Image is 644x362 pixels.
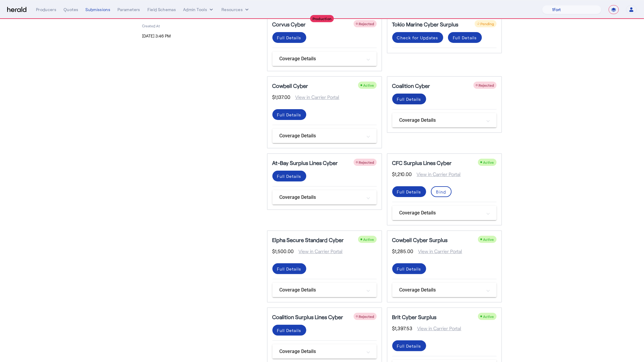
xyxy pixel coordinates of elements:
button: Full Details [392,340,426,351]
span: Rejected [479,83,494,87]
h5: Elpha Secure Standard Cyber [272,236,344,244]
mat-expansion-panel-header: Coverage Details [272,129,377,143]
button: Full Details [272,325,306,336]
button: Full Details [392,186,426,197]
mat-panel-title: Coverage Details [399,286,482,294]
mat-expansion-panel-header: Coverage Details [272,190,377,205]
span: View in Carrier Portal [294,248,343,255]
h5: Brit Cyber Surplus [392,313,437,321]
span: $1,285.00 [392,248,414,255]
p: [DATE] 3:46 PM [142,33,260,39]
button: Full Details [392,263,426,274]
div: Full Details [397,189,421,195]
mat-panel-title: Coverage Details [280,194,362,201]
span: Rejected [359,314,374,319]
span: Active [483,160,494,164]
div: Check for Updates [397,34,438,41]
mat-panel-title: Coverage Details [399,209,482,217]
h5: Coalition Surplus Lines Cyber [272,313,343,321]
span: $1,210.00 [392,171,412,178]
mat-expansion-panel-header: Coverage Details [392,283,497,297]
div: Full Details [397,343,421,349]
mat-expansion-panel-header: Coverage Details [272,344,377,359]
h5: Cowbell Cyber [272,82,308,90]
span: View in Carrier Portal [413,325,461,332]
img: Herald Logo [7,7,26,13]
button: Full Details [272,263,306,274]
button: Full Details [272,171,306,181]
div: Parameters [117,7,140,13]
span: Pending [481,22,494,26]
h5: Coalition Cyber [392,82,430,90]
span: View in Carrier Portal [291,94,340,101]
span: Active [483,237,494,241]
span: Rejected [359,22,374,26]
span: Active [364,237,374,241]
div: Field Schemas [147,7,176,13]
div: Full Details [397,266,421,272]
button: Resources dropdown menu [221,7,250,13]
h5: Tokio Marine Cyber Surplus [392,20,459,28]
button: Full Details [448,32,482,43]
mat-panel-title: Coverage Details [280,55,362,62]
h5: Corvus Cyber [272,20,306,28]
mat-panel-title: Coverage Details [280,132,362,139]
div: Quotes [64,7,78,13]
mat-panel-title: Coverage Details [280,348,362,355]
button: Bind [431,186,452,197]
span: Active [483,314,494,319]
button: Full Details [272,32,306,43]
button: internal dropdown menu [183,7,214,13]
div: Producers [36,7,56,13]
mat-expansion-panel-header: Coverage Details [272,283,377,297]
div: Full Details [277,112,301,118]
div: Full Details [277,34,301,41]
span: $1,137.00 [272,94,291,101]
mat-panel-title: Coverage Details [280,286,362,294]
h5: CFC Surplus Lines Cyber [392,159,452,167]
button: Full Details [392,94,426,104]
span: $1,500.00 [272,248,294,255]
p: Created At [142,23,260,28]
div: Full Details [277,173,301,179]
mat-panel-title: Coverage Details [399,117,482,124]
mat-expansion-panel-header: Coverage Details [392,206,497,220]
button: Full Details [272,109,306,120]
span: $1,397.53 [392,325,413,332]
mat-expansion-panel-header: Coverage Details [272,52,377,66]
mat-expansion-panel-header: Coverage Details [392,113,497,127]
span: View in Carrier Portal [412,171,461,178]
div: Full Details [277,327,301,334]
span: Rejected [359,160,374,164]
div: Bind [436,189,446,195]
div: Submissions [85,7,110,13]
div: Production [310,15,334,22]
h5: Cowbell Cyber Surplus [392,236,448,244]
div: Full Details [453,34,477,41]
div: Full Details [277,266,301,272]
button: Check for Updates [392,32,443,43]
h5: At-Bay Surplus Lines Cyber [272,159,338,167]
span: View in Carrier Portal [414,248,462,255]
div: Full Details [397,96,421,102]
span: Active [364,83,374,87]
